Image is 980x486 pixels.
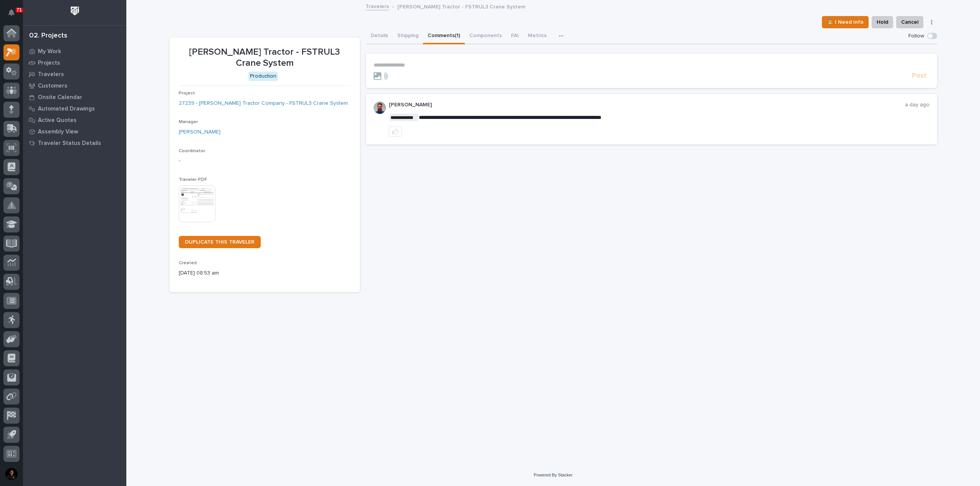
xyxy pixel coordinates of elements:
p: My Work [38,48,61,55]
button: users-avatar [3,466,20,482]
div: 02. Projects [29,32,67,40]
button: ⏳ I Need Info [822,16,869,28]
a: Travelers [366,2,389,10]
a: Customers [23,80,126,91]
p: [DATE] 08:53 am [179,269,351,277]
button: Comments (1) [423,28,465,44]
img: Workspace Logo [68,4,82,18]
a: 27239 - [PERSON_NAME] Tractor Company - FSTRUL3 Crane System [179,99,348,107]
a: Traveler Status Details [23,137,126,149]
a: Powered By Stacker [534,473,572,477]
div: Production [248,72,278,81]
p: Active Quotes [38,117,77,124]
a: Travelers [23,68,126,80]
p: Onsite Calendar [38,94,82,101]
a: Assembly View [23,126,126,137]
div: Notifications71 [10,9,20,21]
span: DUPLICATE THIS TRAVELER [185,239,255,245]
button: like this post [389,127,402,137]
p: Travelers [38,71,64,78]
p: - [179,157,351,165]
a: Automated Drawings [23,103,126,114]
p: a day ago [905,102,929,108]
span: Hold [877,18,888,27]
button: FAI [506,28,523,44]
a: DUPLICATE THIS TRAVELER [179,236,261,248]
button: Details [366,28,393,44]
span: Manager [179,120,198,124]
button: Cancel [896,16,923,28]
span: Project [179,91,195,96]
a: [PERSON_NAME] [179,128,220,136]
button: Notifications [3,5,20,21]
button: Metrics [523,28,551,44]
p: [PERSON_NAME] Tractor - FSTRUL3 Crane System [397,2,525,10]
p: 71 [17,7,22,13]
span: Created [179,261,197,265]
p: Assembly View [38,128,78,135]
span: Post [912,72,926,80]
p: Projects [38,60,60,67]
p: [PERSON_NAME] [389,102,905,108]
span: Cancel [901,18,918,27]
a: Projects [23,57,126,68]
span: ⏳ I Need Info [827,18,864,27]
button: Post [909,72,929,80]
p: Customers [38,83,67,89]
button: Shipping [393,28,423,44]
p: Traveler Status Details [38,140,101,147]
a: Active Quotes [23,114,126,126]
p: [PERSON_NAME] Tractor - FSTRUL3 Crane System [179,47,351,69]
span: Traveler PDF [179,177,207,182]
button: Hold [872,16,893,28]
img: 6hTokn1ETDGPf9BPokIQ [374,102,386,114]
a: My Work [23,46,126,57]
p: Automated Drawings [38,106,95,112]
span: Coordinator [179,149,205,153]
button: Components [465,28,506,44]
a: Onsite Calendar [23,91,126,103]
p: Follow [908,33,924,39]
